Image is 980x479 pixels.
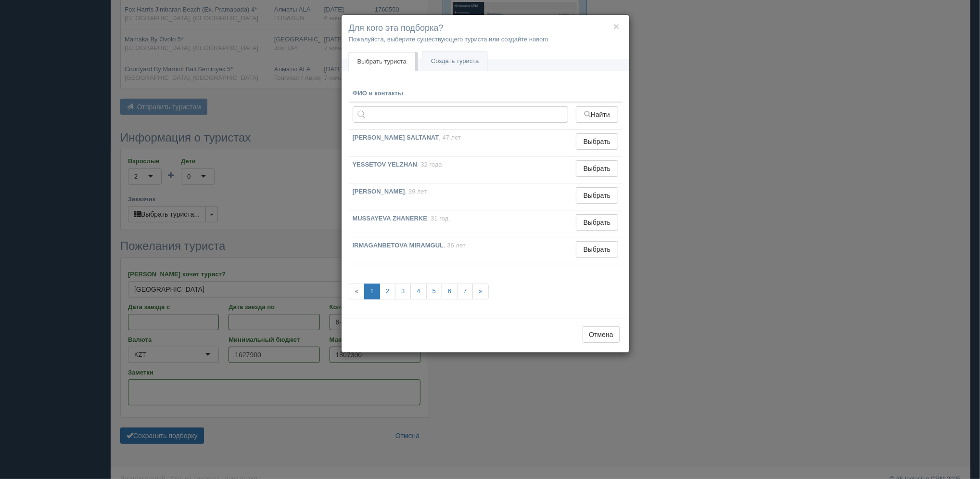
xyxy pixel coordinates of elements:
b: IRMAGANBETOVA MIRAMGUL [353,242,444,249]
span: , 32 года [417,161,442,168]
a: 7 [457,284,473,299]
button: × [613,21,619,31]
a: 3 [395,284,411,299]
b: MUSSAYEVA ZHANERKE [353,215,428,222]
button: Отмена [583,326,619,343]
button: Выбрать [576,241,618,258]
input: Поиск по ФИО, паспорту или контактам [353,106,569,123]
b: YESSETOV YELZHAN [353,161,418,168]
button: Выбрать [576,160,618,177]
a: 4 [410,284,426,299]
a: Создать туриста [422,52,488,71]
a: 6 [442,284,458,299]
th: ФИО и контакты [349,85,573,103]
span: , 31 год [427,215,448,222]
b: [PERSON_NAME] SALTANAT [353,134,439,141]
b: [PERSON_NAME] [353,188,405,195]
button: Найти [576,106,618,123]
a: » [472,284,488,299]
a: Выбрать туриста [349,52,415,71]
button: Выбрать [576,133,618,150]
button: Выбрать [576,214,618,231]
a: 2 [380,284,395,299]
span: « [349,284,365,299]
a: 5 [426,284,442,299]
a: 1 [364,284,380,299]
span: , 36 лет [444,242,466,249]
span: , 39 лет [405,188,427,195]
button: Выбрать [576,187,618,204]
h4: Для кого эта подборка? [349,22,622,35]
p: Пожалуйста, выберите существующего туриста или создайте нового [349,35,622,44]
span: , 47 лет [439,134,461,141]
